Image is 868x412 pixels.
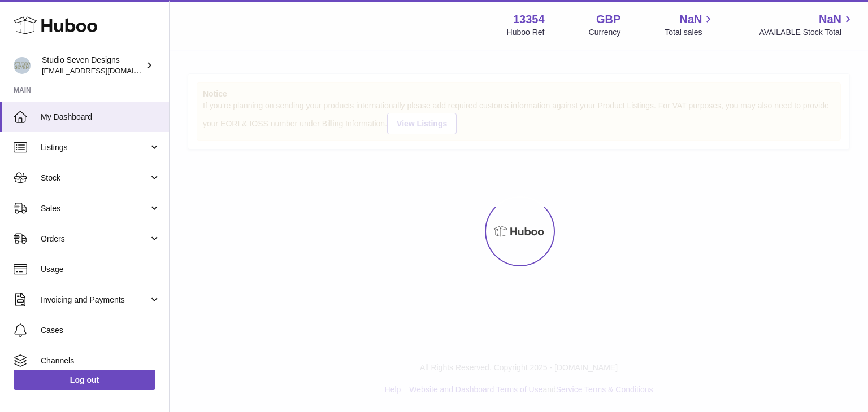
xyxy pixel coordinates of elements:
span: Stock [41,173,149,183]
a: Log out [14,370,155,390]
div: Huboo Ref [507,27,545,38]
span: Channels [41,356,160,366]
img: contact.studiosevendesigns@gmail.com [14,57,31,74]
div: Currency [589,27,621,38]
strong: 13354 [513,12,545,27]
span: [EMAIL_ADDRESS][DOMAIN_NAME] [42,66,166,75]
span: Cases [41,325,160,336]
span: NaN [679,12,702,27]
span: Sales [41,203,149,214]
span: Orders [41,234,149,244]
span: Total sales [665,27,715,38]
div: Studio Seven Designs [42,55,144,76]
a: NaN AVAILABLE Stock Total [759,12,854,38]
span: AVAILABLE Stock Total [759,27,854,38]
span: Listings [41,142,149,153]
strong: GBP [596,12,620,27]
span: Usage [41,264,160,275]
a: NaN Total sales [665,12,715,38]
span: My Dashboard [41,112,160,122]
span: Invoicing and Payments [41,295,149,305]
span: NaN [819,12,841,27]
